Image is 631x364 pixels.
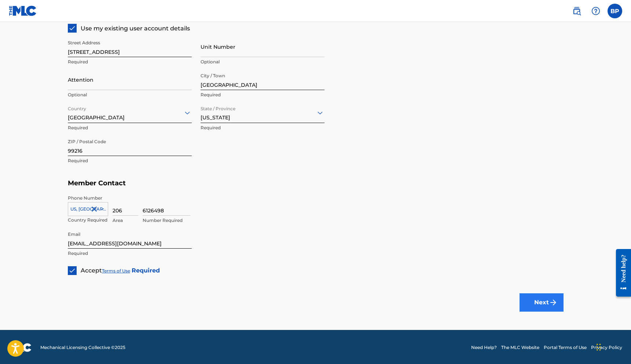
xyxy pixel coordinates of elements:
div: Drag [597,336,601,358]
img: checkbox [69,267,76,274]
img: checkbox [69,25,76,32]
strong: Required [132,267,160,274]
p: Required [201,125,324,131]
iframe: Chat Widget [594,329,631,364]
div: [US_STATE] [201,104,324,122]
a: Privacy Policy [591,344,622,351]
img: search [572,7,581,15]
a: The MLC Website [501,344,539,351]
p: Required [68,157,192,164]
img: MLC Logo [9,5,37,16]
p: Area [113,217,138,224]
span: Accept [81,267,102,274]
button: Next [520,293,564,312]
label: Country [68,101,86,112]
label: State / Province [201,101,235,112]
h5: Member Contact [68,175,564,191]
div: [GEOGRAPHIC_DATA] [68,104,192,122]
div: Help [588,4,603,18]
p: Required [68,59,192,65]
p: Required [201,92,324,98]
p: Number Required [143,217,190,224]
a: Terms of Use [102,268,130,274]
p: Country Required [68,217,108,223]
a: Need Help? [471,344,497,351]
div: User Menu [608,4,622,18]
a: Portal Terms of Use [544,344,587,351]
img: help [591,7,600,15]
iframe: Resource Center [610,243,631,303]
p: Optional [201,59,324,65]
p: Required [68,125,192,131]
img: f7272a7cc735f4ea7f67.svg [549,298,558,307]
p: Required [68,250,192,257]
a: Public Search [569,4,584,18]
p: Optional [68,92,192,98]
span: Mechanical Licensing Collective © 2025 [40,344,125,351]
span: Use my existing user account details [81,25,190,32]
